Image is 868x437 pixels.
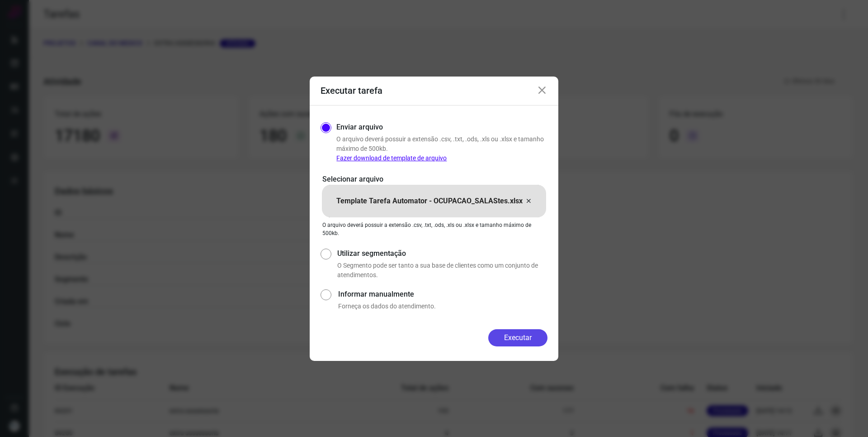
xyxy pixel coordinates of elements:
p: O arquivo deverá possuir a extensão .csv, .txt, .ods, .xls ou .xlsx e tamanho máximo de 500kb. [336,134,547,163]
p: O arquivo deverá possuir a extensão .csv, .txt, .ods, .xls ou .xlsx e tamanho máximo de 500kb. [322,221,546,237]
label: Enviar arquivo [336,122,383,133]
p: Forneça os dados do atendimento. [338,302,547,311]
p: O Segmento pode ser tanto a sua base de clientes como um conjunto de atendimentos. [337,261,547,280]
p: Selecionar arquivo [322,174,546,185]
label: Informar manualmente [338,289,547,300]
a: Fazer download de template de arquivo [336,154,447,162]
label: Utilizar segmentação [337,248,547,259]
button: Executar [488,329,547,346]
p: Template Tarefa Automator - OCUPACAO_SALAStes.xlsx [336,196,523,206]
h3: Executar tarefa [321,85,382,96]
